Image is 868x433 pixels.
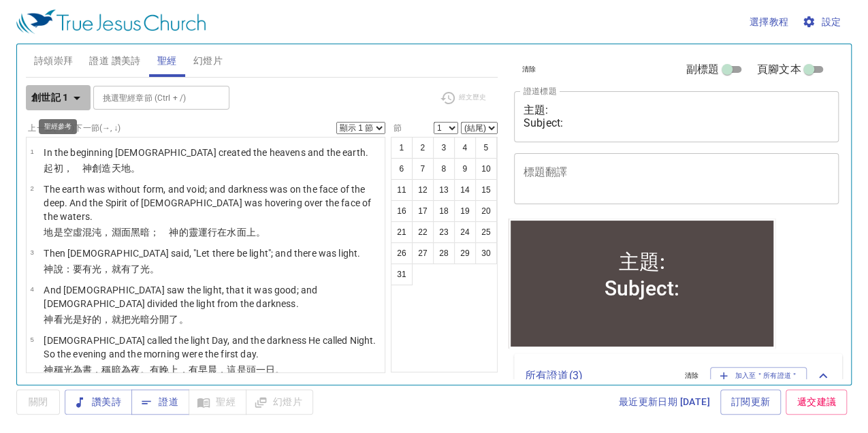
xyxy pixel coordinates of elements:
wh1961: 光 [92,263,159,274]
span: 清除 [685,370,699,382]
wh3117: 。 [275,364,285,375]
wh2822: 分開了 [150,314,189,325]
wh8414: 混沌 [82,227,266,238]
wh776: 是 [54,227,266,238]
p: 神 [44,363,381,376]
button: 設定 [799,10,846,35]
wh430: 說 [54,263,160,274]
p: Then [DEMOGRAPHIC_DATA] said, "Let there be light"; and there was light. [44,246,360,260]
span: 4 [30,285,33,293]
wh7121: 暗 [111,364,285,375]
button: 1 [391,137,413,159]
wh7121: 光 [63,364,285,375]
wh8064: 地 [121,163,140,174]
button: 18 [433,200,455,222]
button: 加入至＂所有證道＂ [710,367,807,385]
label: 上一節 (←, ↑) 下一節 (→, ↓) [28,124,120,132]
p: The earth was without form, and void; and darkness was on the face of the deep. And the Spirit of... [44,182,381,223]
span: 頁腳文本 [757,61,801,78]
button: 5 [475,137,497,159]
span: 5 [30,336,33,343]
wh2896: ，就把光 [101,314,188,325]
span: 證道 讚美詩 [89,52,140,69]
wh216: 是好的 [73,314,189,325]
wh1961: 空虛 [63,227,266,238]
wh7363: 在水 [217,227,266,238]
wh6440: 黑暗 [131,227,266,238]
wh8415: 面 [121,227,266,238]
span: 訂閱更新 [731,394,771,411]
button: 12 [412,179,434,201]
wh6153: ，有早晨 [179,364,285,375]
button: 22 [412,221,434,243]
iframe: from-child [509,219,775,349]
wh1242: ，這是頭一 [217,364,285,375]
wh922: ，淵 [101,227,266,238]
span: 1 [30,148,33,155]
a: 訂閱更新 [720,389,782,415]
button: 26 [391,242,413,264]
button: 8 [433,158,455,180]
button: 31 [391,263,413,285]
button: 10 [475,158,497,180]
p: 神 [44,312,381,326]
wh914: 。 [179,314,189,325]
button: 清除 [677,368,707,384]
button: 27 [412,242,434,264]
span: 證道 [142,394,178,411]
p: And [DEMOGRAPHIC_DATA] saw the light, that it was good; and [DEMOGRAPHIC_DATA] divided the light ... [44,283,381,310]
button: 3 [433,137,455,159]
span: 選擇教程 [750,14,789,31]
wh4325: 面 [237,227,266,238]
button: 清除 [514,61,545,78]
wh430: 看 [54,314,189,325]
wh7225: ， 神 [63,163,140,174]
button: 24 [454,221,476,243]
p: 所有證道 ( 3 ) [525,368,674,384]
span: 幻燈片 [193,52,223,69]
span: 加入至＂所有證道＂ [719,370,799,382]
p: [DEMOGRAPHIC_DATA] called the light Day, and the darkness He called Night. So the evening and the... [44,334,381,361]
p: 起初 [44,161,368,175]
p: In the beginning [DEMOGRAPHIC_DATA] created the heavens and the earth. [44,146,368,159]
span: 設定 [805,14,841,31]
button: 25 [475,221,497,243]
button: 選擇教程 [744,10,794,35]
wh430: 稱 [54,364,285,375]
wh216: 為晝 [73,364,285,375]
button: 21 [391,221,413,243]
button: 讚美詩 [65,389,132,415]
wh776: 。 [131,163,140,174]
wh430: 的靈 [179,227,266,238]
span: 讚美詩 [76,394,121,411]
input: Type Bible Reference [97,90,203,106]
wh259: 日 [266,364,285,375]
wh216: 暗 [140,314,189,325]
wh216: 。 [150,263,159,274]
p: 地 [44,225,381,239]
img: True Jesus Church [16,10,206,34]
button: 7 [412,158,434,180]
wh1254: 天 [111,163,140,174]
button: 15 [475,179,497,201]
button: 28 [433,242,455,264]
span: 副標題 [686,61,718,78]
button: 9 [454,158,476,180]
button: 6 [391,158,413,180]
label: 節 [391,124,402,132]
span: 3 [30,248,33,256]
b: 創世記 1 [31,89,69,106]
wh5921: 。 [256,227,266,238]
span: 2 [30,185,33,192]
a: 遞交建議 [786,389,847,415]
button: 14 [454,179,476,201]
button: 29 [454,242,476,264]
button: 19 [454,200,476,222]
button: 17 [412,200,434,222]
button: 20 [475,200,497,222]
wh3915: 。有晚上 [140,364,285,375]
button: 2 [412,137,434,159]
wh3117: ，稱 [92,364,285,375]
wh2822: ； 神 [150,227,266,238]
